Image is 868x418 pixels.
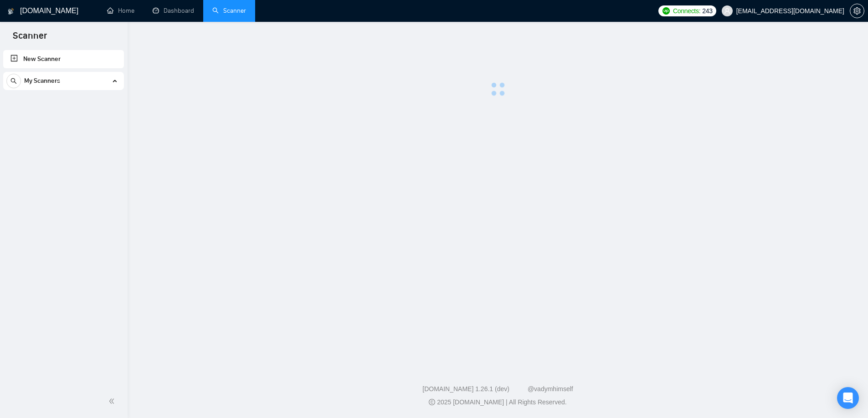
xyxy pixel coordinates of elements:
[5,29,54,48] span: Scanner
[3,72,124,94] li: My Scanners
[663,7,670,15] img: upwork-logo.png
[850,7,864,15] a: setting
[422,385,509,393] a: [DOMAIN_NAME] 1.26.1 (dev)
[3,50,124,68] li: New Scanner
[212,7,246,15] a: searchScanner
[850,7,864,15] span: setting
[673,6,700,16] span: Connects:
[8,4,14,19] img: logo
[724,8,730,14] span: user
[108,397,118,406] span: double-left
[107,7,134,15] a: homeHome
[429,399,435,405] span: copyright
[24,72,60,90] span: My Scanners
[6,74,21,88] button: search
[7,78,21,84] span: search
[702,6,712,16] span: 243
[10,50,117,68] a: New Scanner
[850,4,864,18] button: setting
[153,7,194,15] a: dashboardDashboard
[837,387,859,409] div: Open Intercom Messenger
[528,385,573,393] a: @vadymhimself
[135,398,861,407] div: 2025 [DOMAIN_NAME] | All Rights Reserved.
